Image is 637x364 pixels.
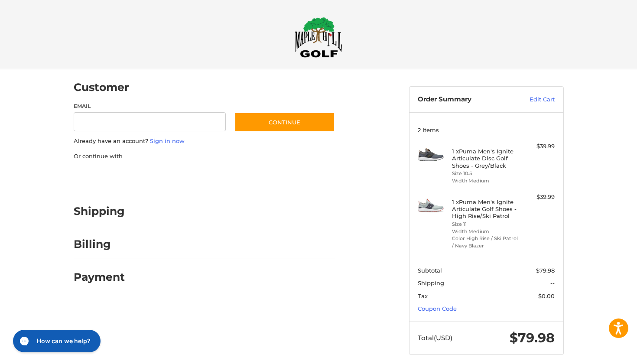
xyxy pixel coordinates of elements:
li: Color High Rise / Ski Patrol / Navy Blazer [452,235,518,249]
li: Size 11 [452,221,518,228]
iframe: Gorgias live chat messenger [9,327,103,355]
li: Size 10.5 [452,170,518,177]
a: Coupon Code [418,305,457,312]
h2: Customer [74,81,129,94]
span: $79.98 [536,267,555,274]
button: Continue [234,112,335,132]
a: Sign in now [150,137,185,144]
span: $0.00 [538,292,555,299]
li: Width Medium [452,228,518,235]
li: Width Medium [452,177,518,185]
h2: Billing [74,237,124,251]
span: Subtotal [418,267,442,274]
h4: 1 x Puma Men's Ignite Articulate Golf Shoes - High Rise/Ski Patrol [452,198,518,220]
h4: 1 x Puma Men's Ignite Articulate Disc Golf Shoes - Grey/Black [452,148,518,169]
p: Already have an account? [74,137,335,146]
iframe: PayPal-paylater [144,169,209,185]
span: Total (USD) [418,334,452,342]
p: Or continue with [74,152,335,161]
span: -- [550,279,555,286]
div: $39.99 [520,142,555,151]
h3: 2 Items [418,127,555,133]
iframe: PayPal-paypal [71,169,136,185]
span: Shipping [418,279,444,286]
h2: Shipping [74,205,125,218]
iframe: PayPal-venmo [218,169,283,185]
img: Maple Hill Golf [295,17,342,58]
span: Tax [418,292,428,299]
a: Edit Cart [511,95,555,104]
h2: Payment [74,270,125,284]
label: Email [74,102,226,110]
div: $39.99 [520,193,555,201]
h3: Order Summary [418,95,511,104]
span: $79.98 [510,330,555,346]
